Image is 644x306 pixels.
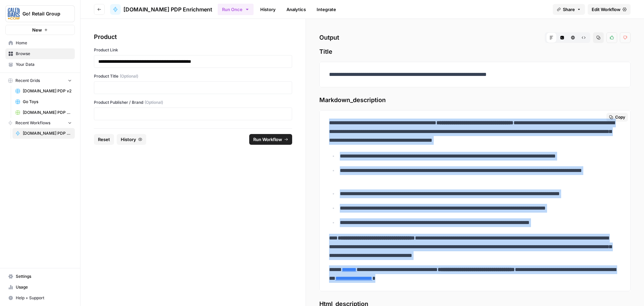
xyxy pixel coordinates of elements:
a: Your Data [5,59,75,70]
a: Usage [5,282,75,293]
span: Your Data [16,61,72,68]
a: [DOMAIN_NAME] PDP Enrichment [12,128,75,139]
a: [DOMAIN_NAME] PDP v2 [12,86,75,96]
div: Product [94,32,292,42]
span: Reset [98,136,110,143]
a: Integrate [313,4,340,15]
a: History [256,4,280,15]
button: Share [553,4,585,15]
a: [DOMAIN_NAME] PDP Enrichment [110,4,212,15]
button: Recent Grids [5,76,75,86]
a: Edit Workflow [588,4,631,15]
span: History [121,136,136,143]
label: Product Publisher / Brand [94,99,292,105]
label: Product Title [94,73,292,79]
span: Markdown_description [319,95,631,105]
button: Help + Support [5,293,75,303]
span: Help + Support [16,295,72,301]
span: Go Toys [23,99,72,105]
button: Run Workflow [249,134,292,145]
button: Recent Workflows [5,118,75,128]
img: Go! Retail Group Logo [8,8,20,20]
span: Usage [16,284,72,290]
a: Settings [5,271,75,282]
span: Edit Workflow [592,6,621,13]
h2: Output [319,32,631,43]
span: [DOMAIN_NAME] PDP Enrichment [123,5,212,13]
button: Workspace: Go! Retail Group [5,5,75,22]
span: (Optional) [145,99,163,105]
a: Go Toys [12,96,75,107]
span: Go! Retail Group [22,10,63,17]
span: [DOMAIN_NAME] PDP Enrichment Grid [23,110,72,116]
label: Product Link [94,47,292,53]
span: Browse [16,51,72,57]
span: Run Workflow [253,136,282,143]
button: Reset [94,134,114,145]
span: Recent Workflows [15,120,50,126]
span: New [32,27,42,33]
a: Analytics [282,4,310,15]
span: (Optional) [120,73,138,79]
a: Browse [5,48,75,59]
span: Copy [615,114,625,120]
button: New [5,25,75,35]
span: Share [563,6,575,13]
span: Title [319,47,631,56]
button: History [117,134,146,145]
span: [DOMAIN_NAME] PDP Enrichment [23,130,72,136]
a: [DOMAIN_NAME] PDP Enrichment Grid [12,107,75,118]
button: Run Once [218,4,254,15]
button: Copy [606,113,628,122]
span: Recent Grids [15,78,40,84]
span: Home [16,40,72,46]
a: Home [5,38,75,48]
span: [DOMAIN_NAME] PDP v2 [23,88,72,94]
span: Settings [16,273,72,279]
